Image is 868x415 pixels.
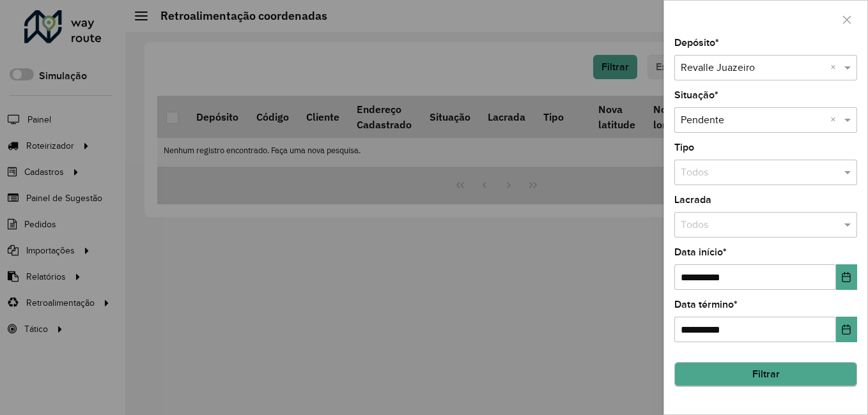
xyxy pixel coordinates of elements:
[836,317,857,342] button: Choose Date
[674,362,857,386] button: Filtrar
[674,192,711,207] label: Lacrada
[674,245,727,260] label: Data início
[674,35,719,50] label: Depósito
[830,60,841,75] span: Clear all
[674,297,738,312] label: Data término
[830,112,841,128] span: Clear all
[674,87,718,103] label: Situação
[836,264,857,290] button: Choose Date
[674,140,694,155] label: Tipo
